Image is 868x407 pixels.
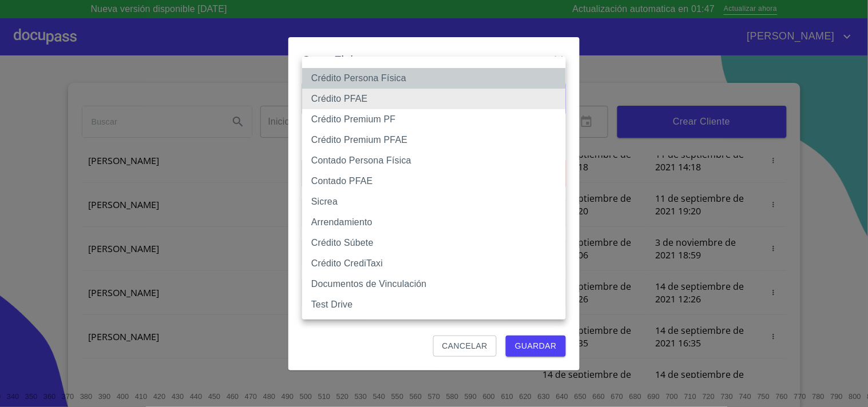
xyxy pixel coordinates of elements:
li: Test Drive [302,294,566,315]
li: Sicrea [302,191,566,212]
li: Contado Persona Física [302,150,566,171]
li: Crédito CrediTaxi [302,253,566,274]
li: Crédito PFAE [302,89,566,109]
li: None [302,61,566,68]
li: Crédito Premium PFAE [302,130,566,150]
li: Contado PFAE [302,171,566,191]
li: Crédito Súbete [302,233,566,253]
li: Arrendamiento [302,212,566,233]
li: Crédito Persona Física [302,68,566,89]
li: Documentos de Vinculación [302,274,566,294]
li: Crédito Premium PF [302,109,566,130]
